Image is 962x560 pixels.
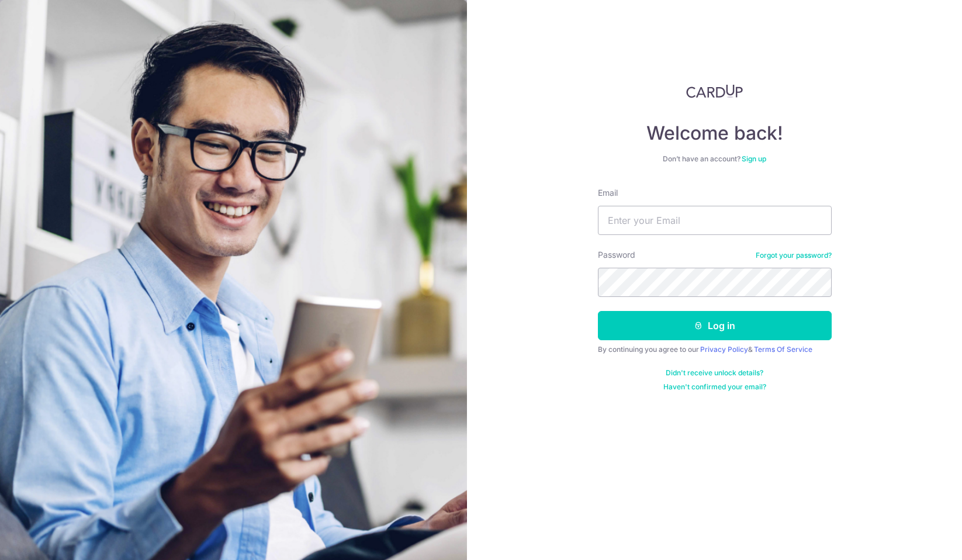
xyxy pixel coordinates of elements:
[666,368,763,378] a: Didn't receive unlock details?
[700,345,748,354] a: Privacy Policy
[598,311,832,340] button: Log in
[663,382,766,392] a: Haven't confirmed your email?
[756,251,832,260] a: Forgot your password?
[598,187,618,199] label: Email
[598,249,635,261] label: Password
[598,122,832,145] h4: Welcome back!
[742,154,766,163] a: Sign up
[598,206,832,235] input: Enter your Email
[686,84,743,98] img: CardUp Logo
[754,345,812,354] a: Terms Of Service
[598,154,832,164] div: Don’t have an account?
[598,345,832,354] div: By continuing you agree to our &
